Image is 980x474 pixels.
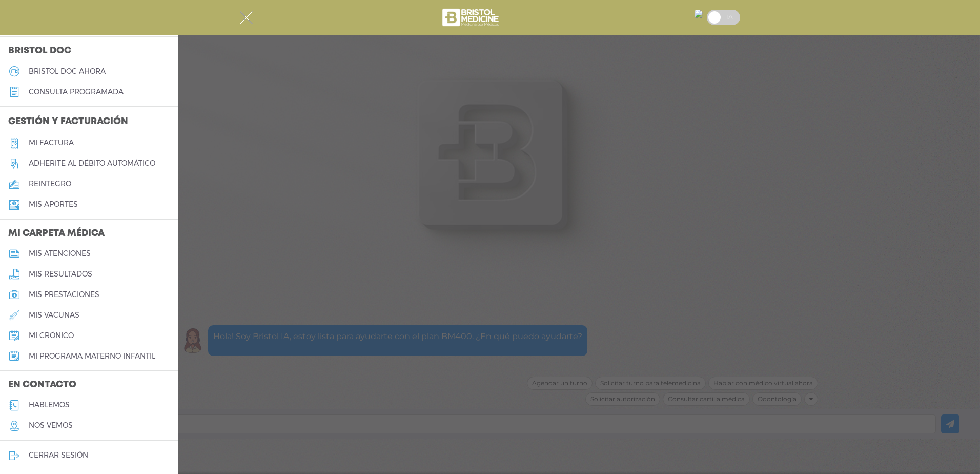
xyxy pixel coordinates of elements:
h5: hablemos [29,401,70,409]
h5: cerrar sesión [29,451,88,460]
h5: Mis aportes [29,200,78,209]
img: Cober_menu-close-white.svg [240,11,253,24]
img: 30585 [695,10,703,18]
h5: mis atenciones [29,249,91,258]
h5: reintegro [29,180,71,188]
h5: Mi factura [29,139,74,147]
h5: mi programa materno infantil [29,352,155,361]
h5: nos vemos [29,421,73,430]
h5: mi crónico [29,331,74,340]
h5: mis resultados [29,270,92,279]
h5: consulta programada [29,88,124,96]
h5: Bristol doc ahora [29,67,106,76]
img: bristol-medicine-blanco.png [441,5,502,30]
h5: mis prestaciones [29,290,99,299]
h5: Adherite al débito automático [29,159,155,168]
h5: mis vacunas [29,311,79,320]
